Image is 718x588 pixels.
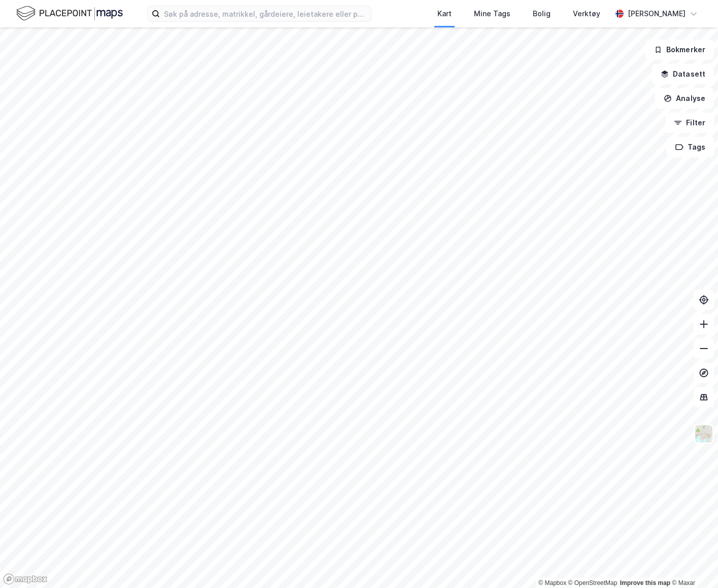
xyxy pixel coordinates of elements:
[533,8,551,20] div: Bolig
[628,8,686,20] div: [PERSON_NAME]
[667,539,718,588] iframe: Chat Widget
[16,5,123,22] img: logo.f888ab2527a4732fd821a326f86c7f29.svg
[437,8,452,20] div: Kart
[573,8,600,20] div: Verktøy
[645,40,714,60] button: Bokmerker
[655,88,714,109] button: Analyse
[568,579,618,586] a: OpenStreetMap
[652,64,714,84] button: Datasett
[538,579,566,586] a: Mapbox
[160,6,371,21] input: Søk på adresse, matrikkel, gårdeiere, leietakere eller personer
[474,8,510,20] div: Mine Tags
[665,113,714,133] button: Filter
[620,579,670,586] a: Improve this map
[667,137,714,157] button: Tags
[3,573,48,585] a: Mapbox homepage
[694,424,713,443] img: Z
